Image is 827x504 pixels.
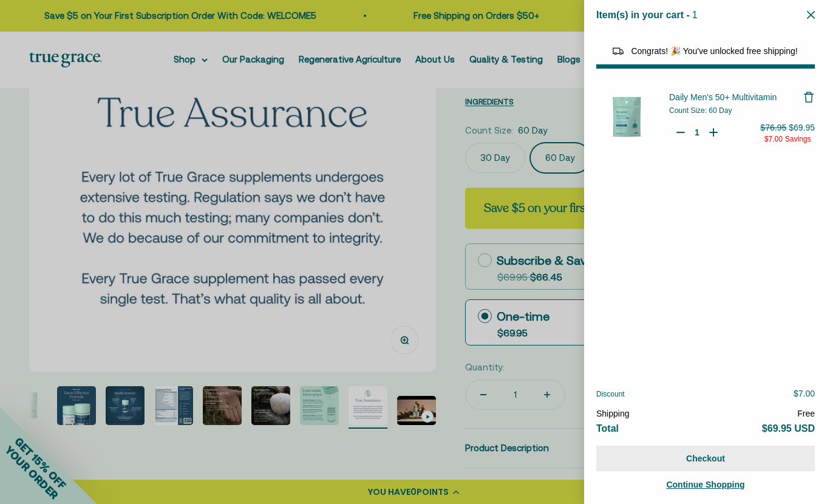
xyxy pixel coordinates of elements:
button: Close [807,9,815,21]
span: $69.95 USD [762,423,815,434]
img: Daily Men&#39;s 50+ Multivitamin - 60 Day [596,87,657,148]
img: Reward bar icon image [611,44,625,58]
input: Quantity for Daily Men's 50+ Multivitamin [691,126,703,138]
button: Checkout [596,446,815,471]
button: Remove Daily Men's 50+ Multivitamin [803,91,815,103]
span: $69.95 [789,123,815,132]
span: $7.00 [764,135,783,143]
a: Daily Men's 50+ Multivitamin [669,91,803,103]
span: 1 [692,10,698,20]
span: Free [797,409,815,418]
span: Item(s) in your cart - [596,10,690,20]
a: Continue Shopping [596,477,815,492]
span: $76.95 [760,123,786,132]
span: Count Size: 60 Day [669,106,732,115]
span: Daily Men's 50+ Multivitamin [669,92,777,102]
span: Continue Shopping [666,480,744,489]
span: Shipping [596,409,630,418]
span: Total [596,423,619,434]
span: Congrats! 🎉 You've unlocked free shipping! [631,46,797,56]
span: Discount [596,390,625,398]
span: Savings [785,135,811,143]
span: $7.00 [794,389,815,398]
